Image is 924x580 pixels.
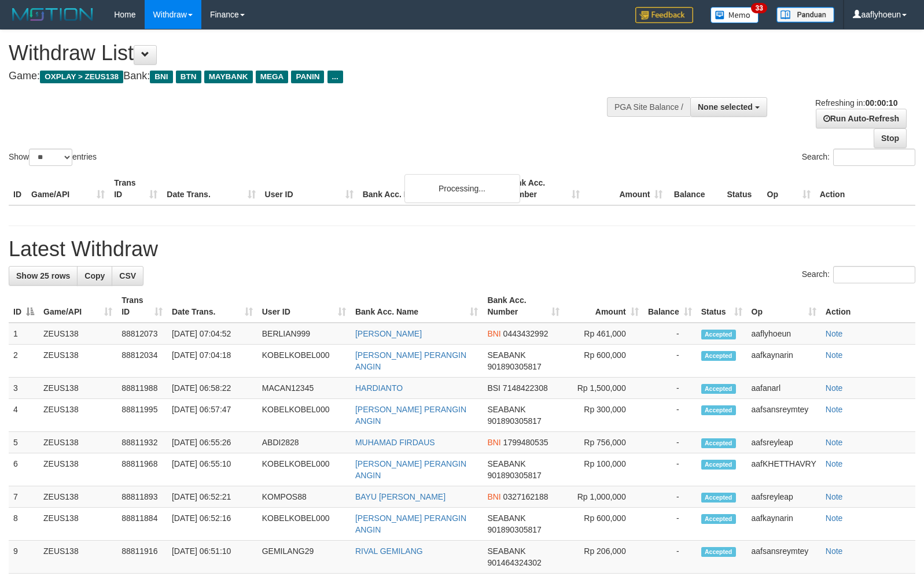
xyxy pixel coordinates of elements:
th: Date Trans. [162,172,260,205]
td: aafanarl [747,378,821,399]
td: KOBELKOBEL000 [257,508,351,541]
td: Rp 600,000 [564,345,643,378]
td: - [643,541,697,574]
button: None selected [690,97,767,117]
th: Trans ID: activate to sort column ascending [117,290,167,323]
span: Accepted [701,405,736,415]
span: Accepted [701,514,736,524]
td: ZEUS138 [39,345,117,378]
td: ZEUS138 [39,432,117,453]
td: [DATE] 06:52:21 [167,486,257,508]
td: - [643,399,697,432]
td: aaflyhoeun [747,323,821,345]
h1: Withdraw List [9,42,605,65]
span: Copy 0443432992 to clipboard [503,329,548,338]
th: Bank Acc. Number [502,172,584,205]
span: Show 25 rows [16,271,70,280]
span: Accepted [701,384,736,394]
td: ABDI2828 [257,432,351,453]
td: GEMILANG29 [257,541,351,574]
span: SEABANK [487,405,525,414]
td: ZEUS138 [39,541,117,574]
td: ZEUS138 [39,323,117,345]
a: BAYU [PERSON_NAME] [355,492,446,501]
span: ... [327,71,343,83]
td: ZEUS138 [39,378,117,399]
td: - [643,345,697,378]
a: CSV [112,266,143,286]
th: Balance [667,172,722,205]
span: SEABANK [487,350,525,360]
td: Rp 600,000 [564,508,643,541]
span: Accepted [701,460,736,470]
th: ID: activate to sort column descending [9,290,39,323]
span: Refreshing in: [815,98,897,108]
img: Feedback.jpg [635,7,693,23]
th: Game/API [27,172,109,205]
td: 88811893 [117,486,167,508]
th: User ID: activate to sort column ascending [257,290,351,323]
td: MACAN12345 [257,378,351,399]
span: None selected [698,102,753,112]
td: 88811995 [117,399,167,432]
a: Note [826,405,843,414]
span: Accepted [701,330,736,339]
th: Bank Acc. Name: activate to sort column ascending [351,290,483,323]
a: HARDIANTO [355,383,403,393]
select: Showentries [29,149,72,166]
th: Action [815,172,915,205]
td: aafsansreymtey [747,541,821,574]
th: Status [722,172,762,205]
th: Game/API: activate to sort column ascending [39,290,117,323]
td: aafkaynarin [747,508,821,541]
td: BERLIAN999 [257,323,351,345]
td: KOBELKOBEL000 [257,453,351,486]
span: SEABANK [487,459,525,468]
a: [PERSON_NAME] PERANGIN ANGIN [355,350,466,371]
strong: 00:00:10 [865,98,897,108]
span: Copy [84,271,105,280]
td: KOMPOS88 [257,486,351,508]
a: Show 25 rows [9,266,78,286]
td: - [643,453,697,486]
td: KOBELKOBEL000 [257,345,351,378]
th: Trans ID [109,172,162,205]
td: aafsreyleap [747,432,821,453]
a: Note [826,350,843,360]
a: Run Auto-Refresh [816,109,907,128]
span: BNI [487,492,500,501]
img: MOTION_logo.png [9,6,97,23]
td: aafsreyleap [747,486,821,508]
h4: Game: Bank: [9,71,605,82]
span: 33 [751,3,767,13]
td: 8 [9,508,39,541]
th: Bank Acc. Number: activate to sort column ascending [483,290,564,323]
span: OXPLAY > ZEUS138 [40,71,123,83]
a: Note [826,513,843,523]
th: Amount: activate to sort column ascending [564,290,643,323]
span: BNI [150,71,172,83]
label: Search: [802,149,915,166]
td: - [643,323,697,345]
td: 88811932 [117,432,167,453]
span: Copy 0327162188 to clipboard [503,492,548,501]
td: [DATE] 06:58:22 [167,378,257,399]
td: [DATE] 07:04:52 [167,323,257,345]
span: Copy 1799480535 to clipboard [503,438,548,447]
span: Copy 901890305817 to clipboard [487,362,541,371]
a: Note [826,329,843,338]
a: [PERSON_NAME] [355,329,422,338]
th: Op: activate to sort column ascending [747,290,821,323]
td: aafkaynarin [747,345,821,378]
td: Rp 100,000 [564,453,643,486]
td: 88812034 [117,345,167,378]
a: Copy [77,266,112,286]
th: Status: activate to sort column ascending [697,290,747,323]
td: 88811916 [117,541,167,574]
span: BNI [487,438,500,447]
span: Copy 901890305817 to clipboard [487,471,541,480]
input: Search: [833,149,915,166]
td: 88812073 [117,323,167,345]
td: [DATE] 06:57:47 [167,399,257,432]
td: aafsansreymtey [747,399,821,432]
